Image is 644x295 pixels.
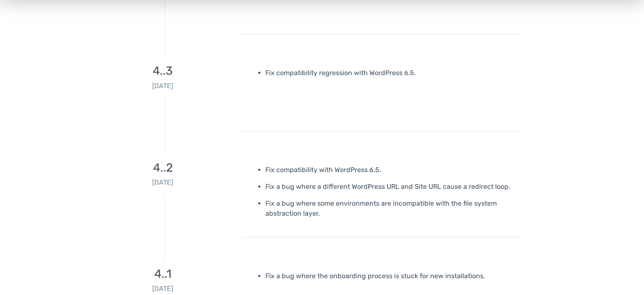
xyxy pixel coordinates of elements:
p: Fix a bug where a different WordPress URL and Site URL cause a redirect loop. [265,182,515,192]
p: Fix a bug where the onboarding process is stuck for new installations. [265,271,515,281]
p: Fix compatibility with WordPress 6.5. [265,165,515,175]
h3: 4..3 [89,65,236,78]
p: [DATE] [89,178,236,188]
h3: 4..1 [89,268,236,281]
p: [DATE] [89,284,236,294]
h3: 4..2 [89,162,236,175]
p: Fix a bug where some environments are incompatible with the file system abstraction layer. [265,198,515,219]
p: Fix compatibility regression with WordPress 6.5. [265,68,515,78]
p: [DATE] [89,81,236,91]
